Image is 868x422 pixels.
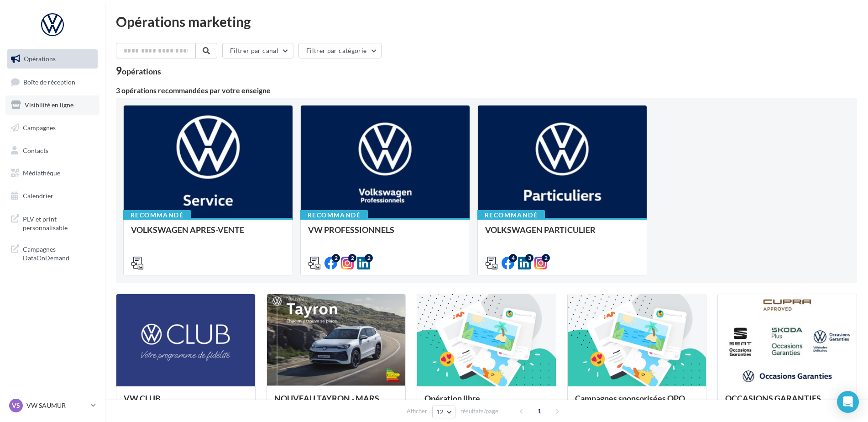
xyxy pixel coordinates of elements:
a: Contacts [5,141,99,160]
div: Recommandé [300,210,368,220]
span: PLV et print personnalisable [23,213,94,232]
div: 9 [116,66,161,76]
div: 3 [525,254,533,262]
span: résultats/page [460,407,498,416]
span: Campagnes DataOnDemand [23,243,94,263]
span: Contacts [23,146,48,154]
a: Campagnes [5,118,99,137]
div: 3 opérations recommandées par votre enseigne [116,87,857,94]
div: Open Intercom Messenger [837,391,859,413]
span: 1 [532,404,547,418]
div: Recommandé [477,210,545,220]
div: 2 [365,254,373,262]
button: 12 [432,406,455,418]
span: VW PROFESSIONNELS [308,225,394,235]
button: Filtrer par canal [222,43,293,58]
a: Médiathèque [5,164,99,183]
div: 2 [332,254,340,262]
span: Médiathèque [23,169,60,177]
a: PLV et print personnalisable [5,209,99,236]
span: Boîte de réception [23,78,75,85]
span: Afficher [407,407,427,416]
a: Calendrier [5,186,99,206]
a: Visibilité en ligne [5,95,99,115]
button: Filtrer par catégorie [298,43,382,58]
div: opérations [122,67,161,75]
div: Opérations marketing [116,15,857,28]
span: VW CLUB [124,393,161,403]
span: VOLKSWAGEN APRES-VENTE [131,225,244,235]
div: Recommandé [123,210,191,220]
a: Campagnes DataOnDemand [5,239,99,266]
span: VOLKSWAGEN PARTICULIER [485,225,596,235]
span: VS [12,401,20,410]
span: Opérations [24,55,56,63]
span: Campagnes [23,124,56,132]
span: 12 [436,408,444,416]
div: 2 [542,254,550,262]
span: Calendrier [23,192,53,200]
span: Campagnes sponsorisées OPO [575,393,685,403]
span: Visibilité en ligne [25,101,73,109]
a: Opérations [5,49,99,69]
div: 4 [509,254,517,262]
a: VS VW SAUMUR [7,397,98,414]
p: VW SAUMUR [26,401,87,410]
div: 2 [348,254,356,262]
span: OCCASIONS GARANTIES [725,393,821,403]
span: Opération libre [424,393,480,403]
a: Boîte de réception [5,72,99,92]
